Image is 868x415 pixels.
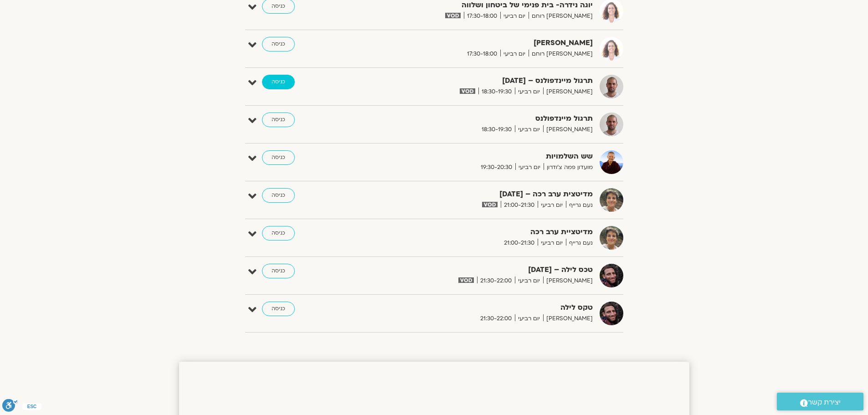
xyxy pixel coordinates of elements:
strong: תרגול מיינדפולנס [370,113,593,125]
a: כניסה [262,226,295,241]
span: [PERSON_NAME] [543,276,593,286]
a: יצירת קשר [777,393,863,410]
img: vodicon [445,13,460,18]
span: 19:30-20:30 [478,163,515,172]
span: יום רביעי [500,11,529,21]
img: vodicon [460,88,475,94]
span: 17:30-18:00 [464,49,500,59]
a: כניסה [262,188,295,203]
span: יום רביעי [515,125,543,134]
strong: טקס לילה [370,302,593,314]
a: כניסה [262,113,295,127]
span: 18:30-19:30 [478,125,515,134]
span: יום רביעי [515,163,544,172]
a: כניסה [262,264,295,278]
a: כניסה [262,37,295,51]
span: 21:30-22:00 [477,314,515,323]
span: יום רביעי [538,200,566,210]
span: יצירת קשר [808,396,841,409]
strong: [PERSON_NAME] [370,37,593,49]
span: [PERSON_NAME] [543,314,593,323]
span: 21:30-22:00 [477,276,515,286]
span: מועדון פמה צ'ודרון [544,163,593,172]
span: נעם גרייף [566,200,593,210]
span: 21:00-21:30 [501,238,538,248]
span: יום רביעי [515,314,543,323]
strong: תרגול מיינדפולנס – [DATE] [370,75,593,87]
span: נעם גרייף [566,238,593,248]
img: vodicon [482,202,497,207]
strong: שש השלמויות [370,150,593,163]
img: vodicon [458,277,473,283]
strong: טכס לילה – [DATE] [370,264,593,276]
span: [PERSON_NAME] [543,87,593,97]
span: יום רביעי [515,87,543,97]
span: [PERSON_NAME] רוחם [529,11,593,21]
span: 18:30-19:30 [478,87,515,97]
strong: מדיטצית ערב רכה – [DATE] [370,188,593,200]
span: [PERSON_NAME] רוחם [529,49,593,59]
a: כניסה [262,302,295,316]
a: כניסה [262,75,295,89]
strong: מדיטציית ערב רכה [370,226,593,238]
span: 21:00-21:30 [501,200,538,210]
span: יום רביעי [500,49,529,59]
span: יום רביעי [515,276,543,286]
span: [PERSON_NAME] [543,125,593,134]
span: 17:30-18:00 [464,11,500,21]
a: כניסה [262,150,295,165]
span: יום רביעי [538,238,566,248]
